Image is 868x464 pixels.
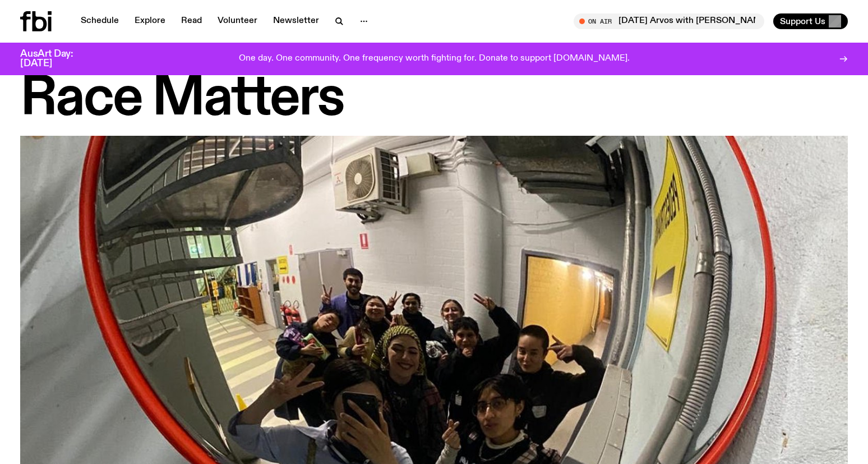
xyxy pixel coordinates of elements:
h1: Race Matters [20,74,848,125]
a: Explore [128,13,172,29]
h3: AusArt Day: [DATE] [20,49,92,68]
a: Read [174,13,209,29]
a: Newsletter [266,13,326,29]
button: Support Us [773,13,848,29]
p: One day. One community. One frequency worth fighting for. Donate to support [DOMAIN_NAME]. [239,54,630,64]
button: On Air[DATE] Arvos with [PERSON_NAME] / [PERSON_NAME] interview with [PERSON_NAME] [574,13,764,29]
a: Schedule [74,13,126,29]
a: Volunteer [211,13,264,29]
span: Support Us [780,16,825,26]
